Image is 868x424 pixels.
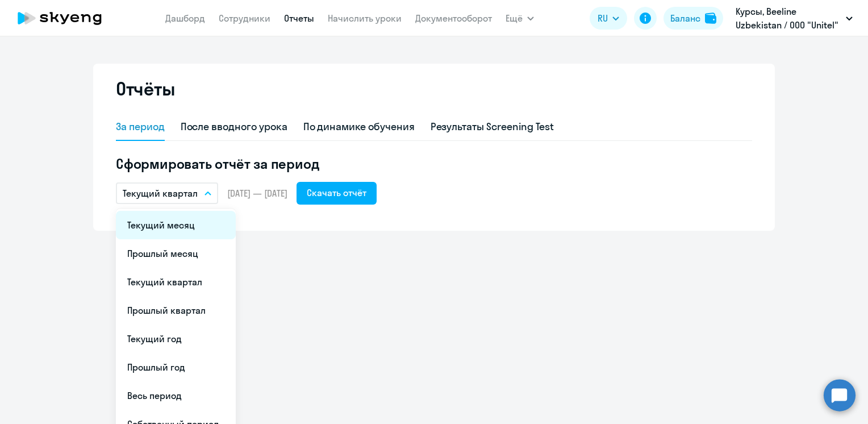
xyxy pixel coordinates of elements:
a: Сотрудники [219,13,270,24]
img: balance [705,13,716,24]
button: RU [590,7,627,30]
span: RU [598,11,608,25]
button: Текущий квартал [116,182,218,204]
button: Балансbalance [663,7,723,30]
span: [DATE] — [DATE] [227,187,287,199]
p: Текущий квартал [123,186,198,200]
button: Ещё [506,7,534,30]
a: Документооборот [415,13,492,24]
div: По динамике обучения [303,119,415,134]
span: Ещё [506,11,523,25]
button: Скачать отчёт [297,182,377,205]
div: Результаты Screening Test [431,119,554,134]
div: За период [116,119,165,134]
a: Дашборд [165,13,205,24]
h5: Сформировать отчёт за период [116,155,752,173]
div: После вводного урока [181,119,287,134]
div: Баланс [670,11,700,25]
button: Курсы, Beeline Uzbekistan / ООО "Unitel" [730,5,858,32]
h2: Отчёты [116,77,175,100]
div: Скачать отчёт [307,186,366,199]
a: Отчеты [284,13,314,24]
p: Курсы, Beeline Uzbekistan / ООО "Unitel" [736,5,841,32]
a: Начислить уроки [328,13,402,24]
